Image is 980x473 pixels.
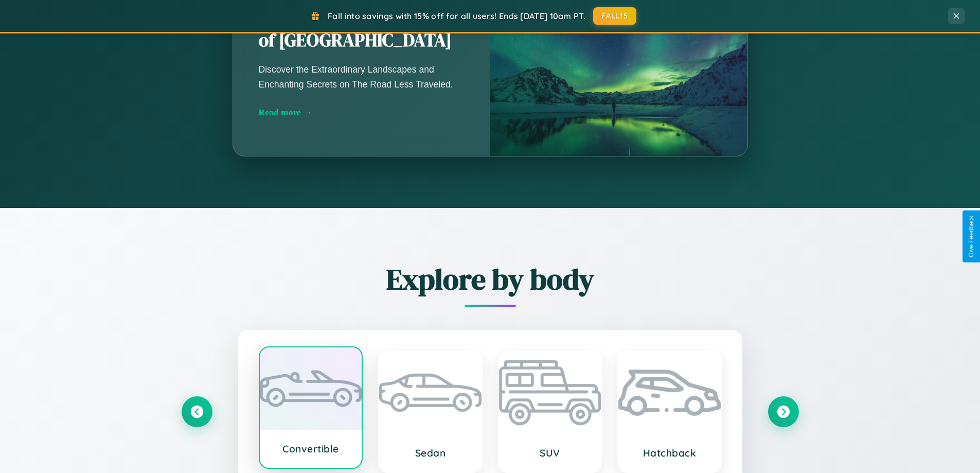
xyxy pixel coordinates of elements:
h3: SUV [509,447,591,459]
div: Give Feedback [968,216,975,257]
h3: Hatchback [629,447,710,459]
h2: Unearthing the Mystique of [GEOGRAPHIC_DATA] [259,5,465,52]
span: Fall into savings with 15% off for all users! Ends [DATE] 10am PT. [328,11,585,21]
p: Discover the Extraordinary Landscapes and Enchanting Secrets on The Road Less Traveled. [259,62,465,91]
h2: Explore by body [182,259,799,299]
button: FALL15 [593,7,636,25]
h3: Sedan [389,447,471,459]
h3: Convertible [270,443,352,455]
div: Read more → [259,107,465,118]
